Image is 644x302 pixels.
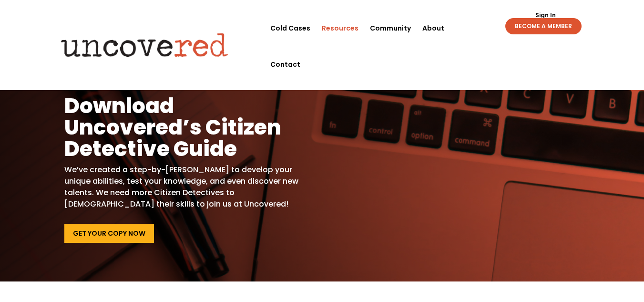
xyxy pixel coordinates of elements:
img: Uncovered logo [53,26,236,63]
a: About [422,10,444,46]
a: Community [370,10,411,46]
a: Cold Cases [270,10,310,46]
a: Resources [322,10,358,46]
a: BECOME A MEMBER [505,18,582,34]
a: Contact [270,46,300,83]
h1: Download Uncovered’s Citizen Detective Guide [64,95,308,164]
p: We’ve created a step-by-[PERSON_NAME] to develop your unique abilities, test your knowledge, and ... [64,164,308,210]
a: Get Your Copy Now [64,224,154,243]
a: Sign In [530,12,561,18]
